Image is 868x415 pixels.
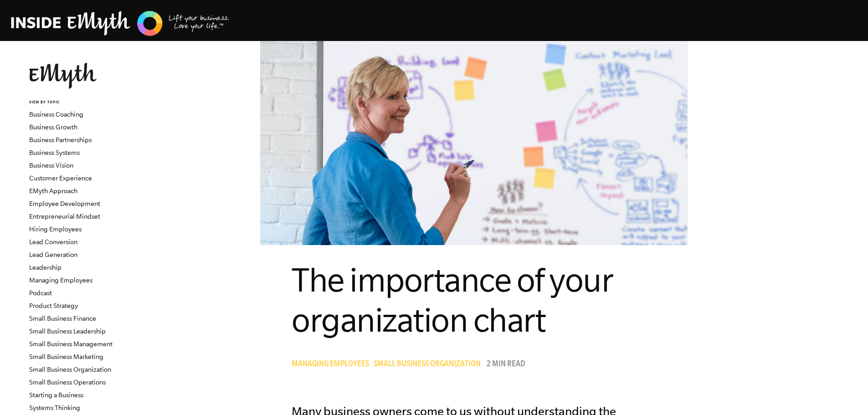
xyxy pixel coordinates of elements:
a: Business Systems [29,149,80,156]
a: Leadership [29,264,62,271]
a: Lead Generation [29,251,77,258]
a: Systems Thinking [29,404,80,411]
a: Entrepreneurial Mindset [29,213,100,220]
span: Small Business Organization [374,360,481,369]
img: EMyth Business Coaching [11,10,230,37]
a: Podcast [29,289,52,297]
a: EMyth Approach [29,187,77,195]
p: 2 min read [487,360,525,369]
a: Small Business Management [29,340,113,348]
span: Managing Employees [292,360,369,369]
h6: VIEW BY TOPIC [29,100,139,106]
a: Small Business Organization [29,366,111,373]
a: Small Business Organization [374,360,485,369]
span: The importance of your organization chart [292,261,613,338]
a: Starting a Business [29,391,83,399]
a: Product Strategy [29,302,78,309]
iframe: Chat Widget [822,371,868,415]
a: Hiring Employees [29,225,82,233]
a: Business Partnerships [29,136,92,143]
a: Managing Employees [292,360,374,369]
a: Business Vision [29,162,73,169]
a: Customer Experience [29,174,92,182]
a: Small Business Marketing [29,353,103,360]
a: Business Coaching [29,111,83,118]
img: EMyth [29,63,97,89]
a: Small Business Leadership [29,328,106,335]
a: Small Business Finance [29,315,96,322]
a: Managing Employees [29,277,92,284]
a: Employee Development [29,200,100,207]
a: Small Business Operations [29,379,106,386]
a: Business Growth [29,123,77,131]
a: Lead Conversion [29,238,77,246]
